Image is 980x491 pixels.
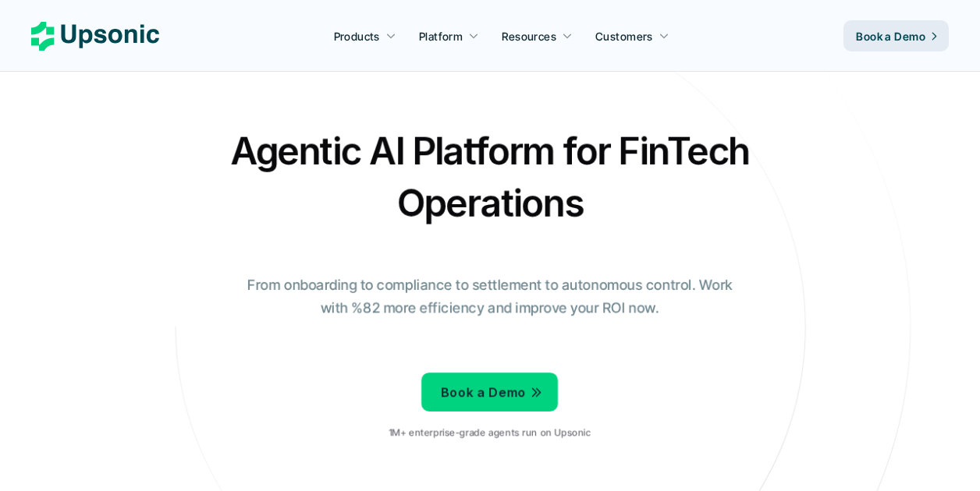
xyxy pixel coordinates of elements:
[441,381,526,404] p: Book a Demo
[334,28,380,44] p: Products
[502,28,556,44] p: Resources
[856,28,925,44] p: Book a Demo
[236,274,744,320] p: From onboarding to compliance to settlement to autonomous control. Work with %82 more efficiency ...
[325,22,406,50] a: Products
[419,28,463,44] p: Platform
[217,125,763,229] h2: Agentic AI Platform for FinTech Operations
[595,28,653,44] p: Customers
[389,427,591,438] p: 1M+ enterprise-grade agents run on Upsonic
[843,20,949,51] a: Book a Demo
[421,373,558,412] a: Book a Demo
